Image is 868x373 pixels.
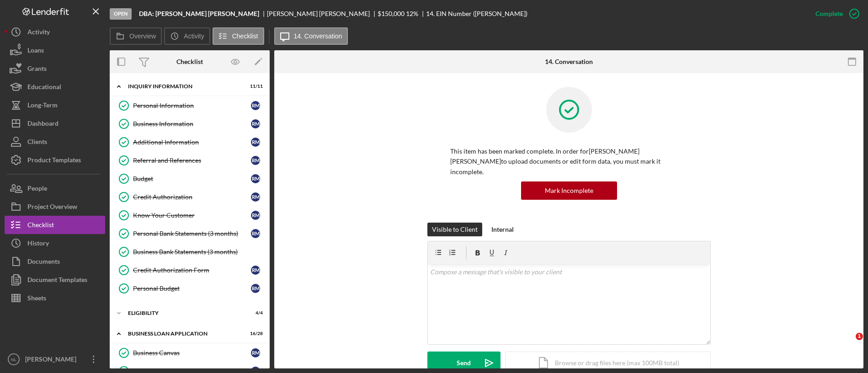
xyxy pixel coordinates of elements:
[27,59,47,80] div: Grants
[806,5,863,23] button: Complete
[114,279,265,298] a: Personal BudgetRM
[5,151,105,169] button: Product Templates
[23,350,82,371] div: [PERSON_NAME]
[27,216,54,236] div: Checklist
[139,10,259,17] b: DBA: [PERSON_NAME] [PERSON_NAME]
[114,115,265,133] a: Business InformationRM
[133,266,251,274] div: Credit Authorization Form
[837,333,859,355] iframe: Intercom live chat
[5,41,105,59] button: Loans
[251,192,260,202] div: R M
[114,206,265,224] a: Know Your CustomerRM
[133,193,251,201] div: Credit Authorization
[133,175,251,182] div: Budget
[5,23,105,41] a: Activity
[129,32,156,40] label: Overview
[133,102,251,109] div: Personal Information
[251,229,260,238] div: R M
[27,41,44,62] div: Loans
[114,170,265,188] a: BudgetRM
[378,10,405,17] span: $150,000
[27,23,50,43] div: Activity
[5,289,105,307] a: Sheets
[133,285,251,292] div: Personal Budget
[251,266,260,275] div: R M
[5,252,105,271] button: Documents
[128,84,240,89] div: INQUIRY INFORMATION
[5,197,105,216] a: Project Overview
[27,179,47,200] div: People
[251,119,260,128] div: R M
[164,27,210,45] button: Activity
[427,223,482,236] button: Visible to Client
[5,59,105,78] a: Grants
[133,157,251,164] div: Referral and References
[246,310,263,316] div: 4 / 4
[114,243,265,261] a: Business Bank Statements (3 months)
[426,10,527,17] div: 14. EIN Number ([PERSON_NAME])
[5,179,105,197] button: People
[251,284,260,293] div: R M
[815,5,843,23] div: Complete
[5,271,105,289] button: Document Templates
[491,223,514,236] div: Internal
[27,78,61,98] div: Educational
[27,197,77,218] div: Project Overview
[133,120,251,128] div: Business Information
[267,10,378,17] div: [PERSON_NAME] [PERSON_NAME]
[450,146,688,177] p: This item has been marked complete. In order for [PERSON_NAME] [PERSON_NAME] to upload documents ...
[5,96,105,114] button: Long-Term
[246,331,263,336] div: 16 / 28
[176,58,203,65] div: Checklist
[5,133,105,151] button: Clients
[294,32,342,40] label: 14. Conversation
[133,230,251,237] div: Personal Bank Statements (3 months)
[27,96,58,117] div: Long-Term
[133,248,265,256] div: Business Bank Statements (3 months)
[246,84,263,89] div: 11 / 11
[114,261,265,279] a: Credit Authorization FormRM
[251,174,260,183] div: R M
[11,357,17,362] text: NL
[27,133,47,153] div: Clients
[27,234,49,255] div: History
[545,181,593,200] div: Mark Incomplete
[128,331,240,336] div: BUSINESS LOAN APPLICATION
[545,58,593,65] div: 14. Conversation
[274,27,348,45] button: 14. Conversation
[487,223,518,236] button: Internal
[251,211,260,220] div: R M
[133,349,251,357] div: Business Canvas
[251,348,260,357] div: R M
[213,27,264,45] button: Checklist
[27,289,46,309] div: Sheets
[133,212,251,219] div: Know Your Customer
[27,114,59,135] div: Dashboard
[5,78,105,96] a: Educational
[114,133,265,151] a: Additional InformationRM
[5,234,105,252] a: History
[27,271,87,291] div: Document Templates
[521,181,617,200] button: Mark Incomplete
[856,333,863,340] span: 1
[251,101,260,110] div: R M
[184,32,204,40] label: Activity
[114,344,265,362] a: Business CanvasRM
[128,310,240,316] div: ELIGIBILITY
[133,139,251,146] div: Additional Information
[432,223,478,236] div: Visible to Client
[27,151,81,171] div: Product Templates
[251,138,260,147] div: R M
[114,188,265,206] a: Credit AuthorizationRM
[5,114,105,133] button: Dashboard
[406,10,418,17] div: 12 %
[114,151,265,170] a: Referral and ReferencesRM
[5,350,105,368] button: NL[PERSON_NAME]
